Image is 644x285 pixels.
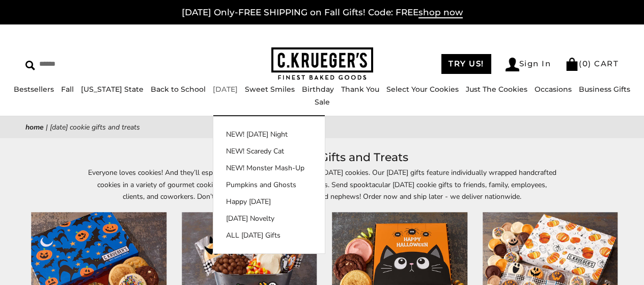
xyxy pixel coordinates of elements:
[213,129,325,140] a: NEW! [DATE] Night
[506,58,551,71] a: Sign In
[302,85,334,94] a: Birthday
[506,58,519,71] img: Account
[582,59,589,68] span: 0
[50,122,140,132] span: [DATE] Cookie Gifts and Treats
[213,196,325,207] a: Happy [DATE]
[565,58,579,71] img: Bag
[88,167,556,202] p: Everyone loves cookies! And they’ll especially love our wickedly delicious [DATE] cookies. Our [D...
[579,85,630,94] a: Business Gifts
[213,213,325,224] a: [DATE] Novelty
[14,85,54,94] a: Bestsellers
[213,230,325,241] a: ALL [DATE] Gifts
[151,85,206,94] a: Back to School
[315,97,330,107] a: Sale
[466,85,527,94] a: Just The Cookies
[341,85,379,94] a: Thank You
[535,85,572,94] a: Occasions
[565,59,619,68] a: (0) CART
[41,148,603,167] h1: [DATE] Cookie Gifts and Treats
[25,56,161,72] input: Search
[271,47,373,81] img: C.KRUEGER'S
[386,85,459,94] a: Select Your Cookies
[418,7,463,18] span: shop now
[61,85,74,94] a: Fall
[46,122,48,132] span: |
[25,122,44,132] a: Home
[213,163,325,173] a: NEW! Monster Mash-Up
[81,85,144,94] a: [US_STATE] State
[213,179,325,190] a: Pumpkins and Ghosts
[213,146,325,157] a: NEW! Scaredy Cat
[213,85,238,94] a: [DATE]
[441,54,491,74] a: TRY US!
[25,121,619,133] nav: breadcrumbs
[182,7,463,18] a: [DATE] Only-FREE SHIPPING on Fall Gifts! Code: FREEshop now
[25,61,35,70] img: Search
[245,85,295,94] a: Sweet Smiles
